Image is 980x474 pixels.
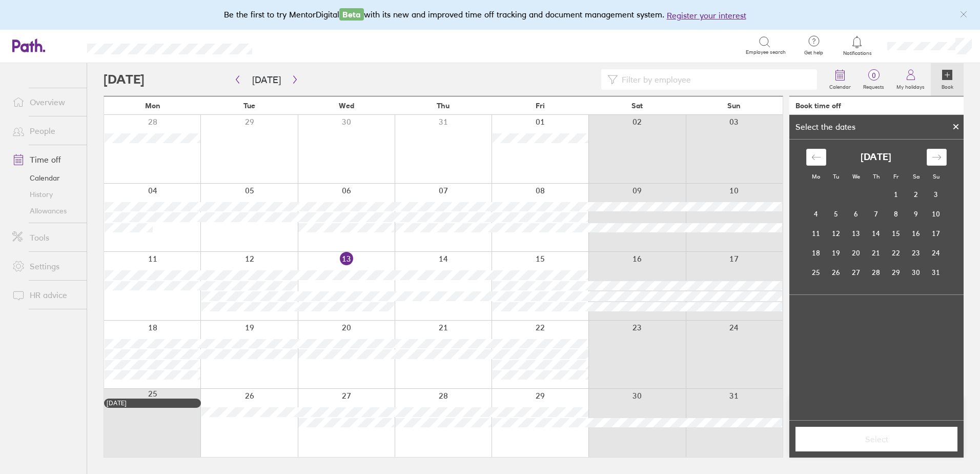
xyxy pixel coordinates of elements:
td: Choose Tuesday, August 12, 2025 as your check-in date. It’s available. [826,224,846,243]
span: Sun [727,102,741,110]
small: Sa [913,173,920,180]
small: Mo [812,173,820,180]
a: Calendar [823,63,857,96]
td: Choose Sunday, August 10, 2025 as your check-in date. It’s available. [926,204,946,224]
td: Choose Friday, August 1, 2025 as your check-in date. It’s available. [886,185,906,204]
td: Choose Wednesday, August 13, 2025 as your check-in date. It’s available. [846,224,866,243]
a: My holidays [890,63,931,96]
td: Choose Saturday, August 23, 2025 as your check-in date. It’s available. [906,243,926,263]
td: Choose Tuesday, August 26, 2025 as your check-in date. It’s available. [826,263,846,282]
label: Book [935,81,959,90]
td: Choose Sunday, August 17, 2025 as your check-in date. It’s available. [926,224,946,243]
span: 0 [857,71,890,80]
td: Choose Saturday, August 9, 2025 as your check-in date. It’s available. [906,204,926,224]
td: Choose Thursday, August 7, 2025 as your check-in date. It’s available. [866,204,886,224]
a: 0Requests [857,63,890,96]
a: History [4,186,87,203]
input: Filter by employee [618,70,811,89]
label: My holidays [890,81,931,90]
button: Register your interest [667,9,746,22]
div: Be the first to try MentorDigital with its new and improved time off tracking and document manage... [224,8,757,22]
td: Choose Saturday, August 16, 2025 as your check-in date. It’s available. [906,224,926,243]
div: Calendar [795,140,958,294]
span: Fri [536,102,545,110]
small: Tu [833,173,839,180]
span: Mon [145,102,160,110]
small: Fr [893,173,899,180]
td: Choose Friday, August 29, 2025 as your check-in date. It’s available. [886,263,906,282]
span: Beta [339,8,364,21]
td: Choose Saturday, August 2, 2025 as your check-in date. It’s available. [906,185,926,204]
label: Calendar [823,81,857,90]
span: Get help [797,50,830,56]
button: Select [795,427,957,451]
a: HR advice [4,285,87,305]
div: Book time off [795,102,841,110]
a: Tools [4,227,87,248]
td: Choose Monday, August 25, 2025 as your check-in date. It’s available. [806,263,826,282]
td: Choose Tuesday, August 19, 2025 as your check-in date. It’s available. [826,243,846,263]
span: Sat [631,102,643,110]
td: Choose Monday, August 11, 2025 as your check-in date. It’s available. [806,224,826,243]
td: Choose Monday, August 4, 2025 as your check-in date. It’s available. [806,204,826,224]
label: Requests [857,81,890,90]
td: Choose Sunday, August 24, 2025 as your check-in date. It’s available. [926,243,946,263]
td: Choose Tuesday, August 5, 2025 as your check-in date. It’s available. [826,204,846,224]
td: Choose Thursday, August 21, 2025 as your check-in date. It’s available. [866,243,886,263]
strong: [DATE] [861,152,891,163]
a: People [4,121,87,141]
span: Employee search [746,49,786,55]
td: Choose Sunday, August 3, 2025 as your check-in date. It’s available. [926,185,946,204]
span: Thu [437,102,450,110]
small: We [852,173,860,180]
div: Move forward to switch to the next month. [927,149,947,166]
a: Book [931,63,964,96]
span: Wed [339,102,354,110]
td: Choose Monday, August 18, 2025 as your check-in date. It’s available. [806,243,826,263]
span: Select [803,434,950,444]
td: Choose Friday, August 22, 2025 as your check-in date. It’s available. [886,243,906,263]
td: Choose Wednesday, August 6, 2025 as your check-in date. It’s available. [846,204,866,224]
a: Time off [4,149,87,170]
td: Choose Wednesday, August 27, 2025 as your check-in date. It’s available. [846,263,866,282]
div: Select the dates [789,122,862,131]
small: Th [873,173,880,180]
a: Notifications [841,35,874,56]
td: Choose Sunday, August 31, 2025 as your check-in date. It’s available. [926,263,946,282]
a: Overview [4,92,87,112]
td: Choose Thursday, August 28, 2025 as your check-in date. It’s available. [866,263,886,282]
button: [DATE] [244,71,289,88]
td: Choose Wednesday, August 20, 2025 as your check-in date. It’s available. [846,243,866,263]
div: [DATE] [107,400,198,407]
span: Tue [243,102,255,110]
div: Move backward to switch to the previous month. [806,149,826,166]
td: Choose Saturday, August 30, 2025 as your check-in date. It’s available. [906,263,926,282]
a: Settings [4,256,87,276]
td: Choose Friday, August 15, 2025 as your check-in date. It’s available. [886,224,906,243]
span: Notifications [841,50,874,56]
div: Search [280,41,306,50]
td: Choose Thursday, August 14, 2025 as your check-in date. It’s available. [866,224,886,243]
a: Calendar [4,170,87,186]
td: Choose Friday, August 8, 2025 as your check-in date. It’s available. [886,204,906,224]
small: Su [933,173,940,180]
a: Allowances [4,203,87,219]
